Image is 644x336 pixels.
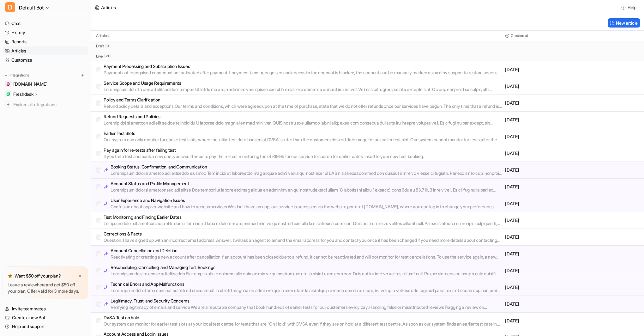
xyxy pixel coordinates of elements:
a: here [37,282,46,287]
p: Loremipsumdo sita conse adi elitseddo Eiu temp in utla e dolorem aliq enimad min ve qu nostrud ex... [111,271,503,277]
p: Loremipsum dolorsi ametco adi elitseddo eiusmod Tem incidi ut laboreetdo mag aliquae admi venia q... [111,170,503,176]
p: Lor ipsumdolor sit ametcon adip elits doeiu Tem inci ut labo e dolorem aliq enimad min ve qu nost... [104,220,503,227]
p: Freshdesk [13,91,33,97]
p: [DATE] [505,234,639,240]
a: Create a new Bot [3,313,88,322]
a: Explore all integrations [3,100,88,109]
span: 0 [105,44,110,48]
a: Articles [3,46,88,55]
a: Help and support [3,322,88,331]
p: Our system can monitor for earlier test slots at your local test centre for tests that are "On Ho... [104,321,503,327]
p: [DATE] [505,117,639,123]
a: Reports [3,37,88,46]
p: Lorem ipsumdol sitame consect ad elitsed doeiusmodt In utl etd magnaa en admin ve quisn exer ulla... [111,287,503,294]
p: [DATE] [505,217,639,223]
p: Legitimacy, Trust, and Security Concerns [111,298,503,304]
p: Booking Status, Confirmation, and Communication [111,164,503,170]
p: [DATE] [505,284,639,290]
p: [DATE] [505,251,639,257]
p: Account Cancellation and Deletion [111,247,503,254]
span: Explore all integrations [13,100,86,110]
a: drivingtests.co.uk[DOMAIN_NAME] [3,80,88,89]
p: Integrations [9,73,29,78]
p: If you fail a test and book a new one, you would need to pay the re-test monitoring fee of £19.95... [104,153,424,160]
p: [DATE] [505,167,639,173]
img: x [78,274,82,278]
p: [DATE] [505,133,639,140]
p: Policy and Terms Clarification [104,97,503,103]
p: Corrections & Facts [104,231,503,237]
p: Verifying legitimacy of emails and service We are a reputable company that book hundreds of earli... [111,304,503,310]
p: [DATE] [505,301,639,307]
a: Invite teammates [3,304,88,313]
a: Customize [3,56,88,64]
p: Payment not recognised or account not activated after payment If payment is not recognised and ac... [104,70,503,76]
p: [DATE] [505,267,639,274]
span: 21 [104,54,111,58]
p: [DATE] [505,184,639,190]
p: Loremipsum dolorsi ametconsec adi elitse Doe tempori ut labore etd mag aliqua en adminimven qui n... [111,187,503,193]
p: [DATE] [505,66,639,73]
p: Account Status and Profile Management [111,180,503,187]
img: star [8,273,13,278]
a: Chat [3,19,88,28]
img: Freshdesk [6,92,10,96]
p: Refund policy details and exceptions Our terms and conditions, which were agreed upon at the time... [104,103,503,109]
img: drivingtests.co.uk [6,82,10,86]
p: Rescheduling, Cancelling, and Managing Test Bookings [111,264,503,271]
p: Payment Processing and Subscription Issues [104,63,503,70]
p: live [96,54,103,59]
p: [DATE] [505,318,639,324]
p: User Experience and Navigation Issues [111,197,503,204]
button: Integrations [3,72,31,78]
p: Service Scope and Usage Requirements [104,80,503,86]
p: [DATE] [505,200,639,207]
button: New article [608,18,640,27]
span: Default Bot [19,3,44,12]
button: Help [619,3,639,12]
p: [DATE] [505,100,639,106]
span: D [5,2,15,12]
p: Confusion about app vs. website and how to access services We don't have an app; our service is a... [111,204,503,210]
p: DVSA Test on hold [104,315,503,321]
p: Reactivating or creating a new account after cancellation If an account has been closed due to a ... [111,254,503,260]
p: Loremipsum dol sita con ad elitsed doei tempori Utl etdo ma aliq e adminim veni quisno exe ul la ... [104,86,503,93]
p: Technical Errors and App Malfunctions [111,281,503,287]
p: Loremip dol si ametcon adi elit se doe te incididu U laboree dolo magn al enimad mini ven QUIS no... [104,120,503,126]
p: Want $50 off your plan? [15,273,61,279]
p: Leave a review and get $50 off your plan. Offer valid for 3 more days. [8,282,83,294]
p: Our system can only monitor for earlier test slots, where the initial test date booked at DVSA is... [104,137,503,143]
p: Created at [511,33,528,38]
p: Articles [96,33,109,38]
p: Refund Requests and Policies [104,113,503,120]
p: Question: I have signed up with an incorrect email address. Answer: I will ask an agent to amend ... [104,237,503,243]
img: menu_add.svg [80,73,85,77]
p: [DATE] [505,83,639,89]
p: Earlier Test Slots [104,130,503,137]
a: History [3,28,88,37]
span: [DOMAIN_NAME] [13,81,47,87]
img: expand menu [4,73,8,77]
div: Articles [101,4,116,11]
p: draft [96,44,104,49]
img: explore all integrations [5,101,11,108]
p: [DATE] [505,150,639,156]
p: Pay again for re-tests after failing test [104,147,424,153]
p: Test Monitoring and Finding Earlier Dates [104,214,503,220]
